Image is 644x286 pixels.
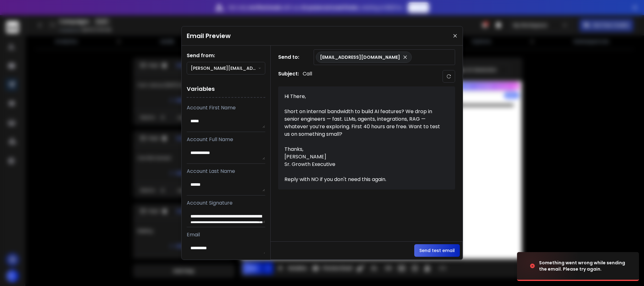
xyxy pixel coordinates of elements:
[187,231,265,239] p: Email
[187,199,265,207] p: Account Signature
[187,168,265,175] p: Account Last Name
[187,136,265,143] p: Account Full Name
[414,244,460,257] button: Send test email
[303,70,312,83] p: Call
[278,53,303,61] h1: Send to:
[320,54,400,60] p: [EMAIL_ADDRESS][DOMAIN_NAME]
[284,153,442,161] div: [PERSON_NAME]
[284,176,442,183] div: Reply with NO if you don't need this again.
[284,108,442,138] div: Short on internal bandwidth to build AI features? We drop in senior engineers — fast. LLMs, agent...
[187,31,231,40] h1: Email Preview
[187,104,265,112] p: Account First Name
[539,260,631,272] div: Something went wrong while sending the email. Please try again.
[517,249,580,283] img: image
[284,146,442,153] div: Thanks,
[187,81,265,98] h1: Variables
[187,52,265,59] h1: Send from:
[191,65,259,71] p: [PERSON_NAME][EMAIL_ADDRESS][PERSON_NAME][DOMAIN_NAME]
[284,93,442,100] div: Hi There,
[278,70,299,83] h1: Subject:
[284,161,442,168] div: Sr. Growth Executive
